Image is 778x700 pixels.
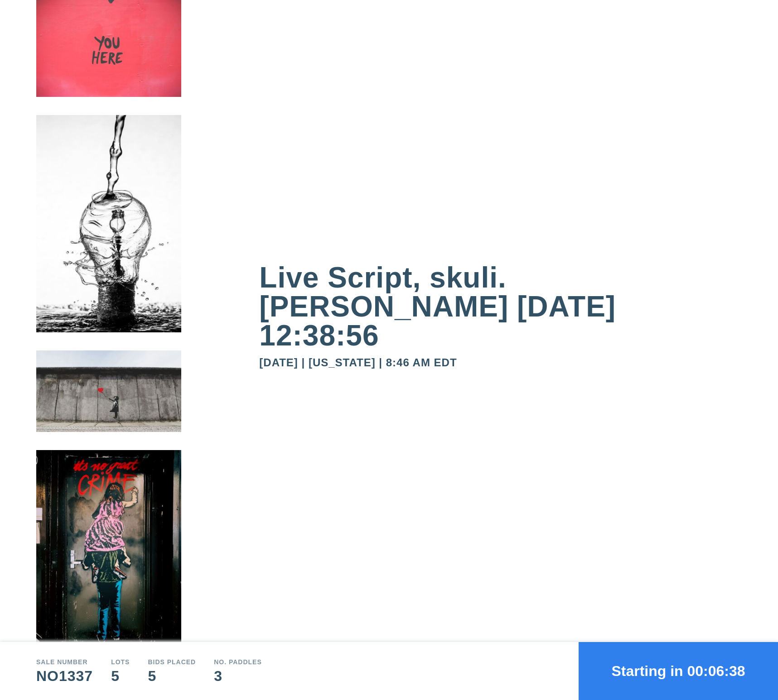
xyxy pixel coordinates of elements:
button: Starting in 00:06:38 [579,642,778,700]
div: Live Script, skuli.[PERSON_NAME] [DATE] 12:38:56 [259,263,742,350]
div: 5 [148,669,196,683]
div: No. Paddles [214,659,262,665]
div: Lots [111,659,130,665]
div: 5 [111,669,130,683]
div: 3 [214,669,262,683]
div: Sale number [36,659,93,665]
img: small [36,81,181,292]
img: small [36,292,181,411]
div: [DATE] | [US_STATE] | 8:46 AM EDT [259,357,742,368]
div: Bids Placed [148,659,196,665]
div: NO1337 [36,669,93,683]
